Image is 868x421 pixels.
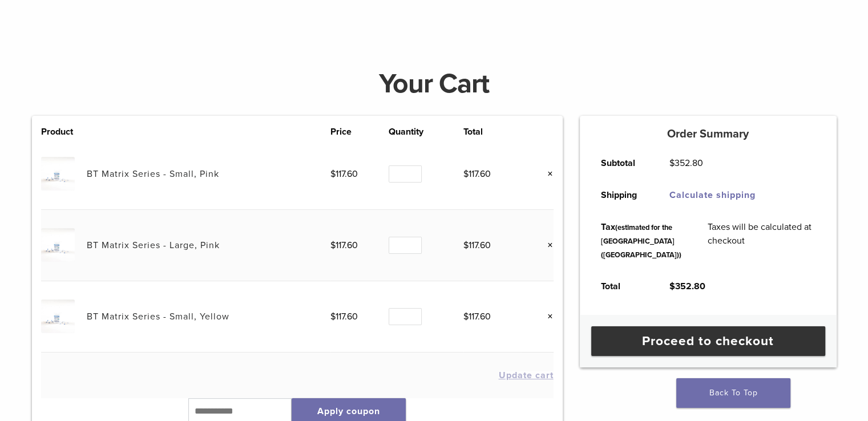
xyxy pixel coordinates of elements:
small: (estimated for the [GEOGRAPHIC_DATA] ([GEOGRAPHIC_DATA])) [601,223,681,260]
th: Price [330,125,389,139]
bdi: 117.60 [463,311,491,322]
button: Update cart [499,371,554,380]
td: Taxes will be calculated at checkout [695,211,828,270]
th: Total [588,270,657,302]
img: BT Matrix Series - Large, Pink [41,228,75,262]
th: Tax [588,211,695,270]
a: Back To Top [676,378,790,408]
th: Subtotal [588,147,657,179]
a: Remove this item [539,309,554,324]
h5: Order Summary [580,127,837,141]
span: $ [463,311,469,322]
span: $ [330,168,336,180]
th: Total [463,125,522,139]
span: $ [330,311,336,322]
bdi: 352.80 [669,157,703,169]
bdi: 117.60 [463,240,491,251]
img: BT Matrix Series - Small, Pink [41,157,75,191]
a: BT Matrix Series - Small, Yellow [87,311,229,322]
span: $ [463,168,469,180]
h1: Your Cart [23,70,845,98]
a: BT Matrix Series - Small, Pink [87,168,219,180]
span: $ [669,281,675,292]
bdi: 117.60 [463,168,491,180]
a: BT Matrix Series - Large, Pink [87,240,220,251]
img: BT Matrix Series - Small, Yellow [41,299,75,333]
bdi: 352.80 [669,281,705,292]
a: Remove this item [539,238,554,253]
bdi: 117.60 [330,168,358,180]
th: Shipping [588,179,657,211]
th: Product [41,125,87,139]
span: $ [330,240,336,251]
bdi: 117.60 [330,240,358,251]
a: Proceed to checkout [591,326,825,356]
a: Calculate shipping [669,189,756,201]
a: Remove this item [539,167,554,181]
span: $ [669,157,675,169]
bdi: 117.60 [330,311,358,322]
th: Quantity [389,125,463,139]
span: $ [463,240,469,251]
